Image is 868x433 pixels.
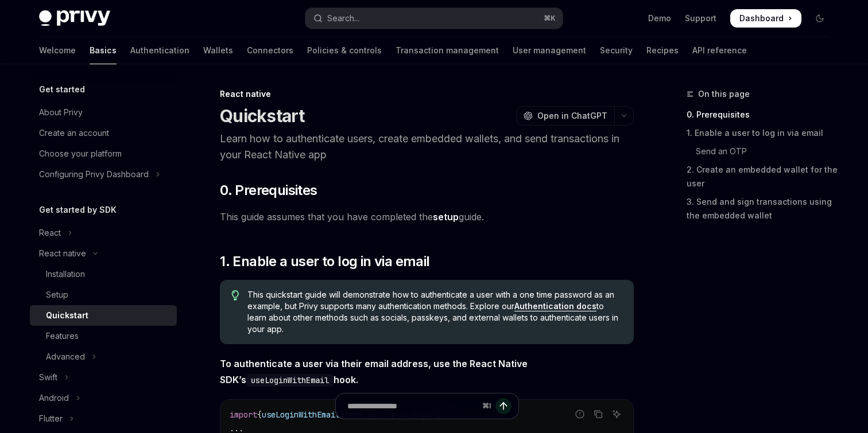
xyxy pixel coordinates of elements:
div: About Privy [39,106,83,119]
code: useLoginWithEmail [246,374,334,387]
div: Installation [46,267,85,281]
a: Connectors [247,37,293,64]
img: dark logo [39,10,110,26]
a: Setup [30,284,177,305]
h1: Quickstart [220,106,305,126]
button: Toggle React section [30,223,177,243]
div: React native [220,88,634,100]
a: Quickstart [30,305,177,326]
strong: To authenticate a user via their email address, use the React Native SDK’s hook. [220,358,528,385]
div: React [39,226,61,240]
div: Setup [46,288,68,302]
div: Flutter [39,412,63,426]
span: This guide assumes that you have completed the guide. [220,209,634,225]
button: Toggle Android section [30,388,177,408]
div: React native [39,247,86,260]
span: On this page [698,87,750,101]
button: Open in ChatGPT [516,106,614,126]
div: Configuring Privy Dashboard [39,167,149,181]
a: Choose your platform [30,143,177,164]
span: Dashboard [739,13,784,24]
a: Welcome [39,37,76,64]
span: ⌘ K [544,14,556,23]
a: Security [600,37,633,64]
a: Demo [648,13,671,24]
a: setup [433,211,459,223]
a: Policies & controls [307,37,382,64]
a: 2. Create an embedded wallet for the user [687,161,838,193]
a: Wallets [203,37,233,64]
div: Search... [327,11,359,25]
button: Toggle Advanced section [30,346,177,367]
a: Send an OTP [687,142,838,161]
svg: Tip [231,290,239,301]
button: Toggle Flutter section [30,408,177,429]
a: Authentication [130,37,189,64]
p: Learn how to authenticate users, create embedded wallets, and send transactions in your React Nat... [220,131,634,163]
span: 0. Prerequisites [220,181,317,200]
h5: Get started by SDK [39,203,117,217]
button: Send message [495,398,511,414]
a: Features [30,326,177,346]
a: API reference [692,37,747,64]
a: About Privy [30,102,177,123]
div: Features [46,329,79,343]
a: User management [513,37,586,64]
div: Swift [39,370,57,384]
a: Authentication docs [514,301,596,311]
div: Android [39,391,69,405]
button: Open search [305,8,563,29]
span: Open in ChatGPT [537,110,607,122]
div: Create an account [39,126,109,140]
span: 1. Enable a user to log in via email [220,252,429,271]
a: Basics [90,37,117,64]
a: Support [685,13,716,24]
button: Toggle Swift section [30,367,177,388]
div: Quickstart [46,309,88,322]
span: This quickstart guide will demonstrate how to authenticate a user with a one time password as an ... [247,289,622,335]
a: Recipes [646,37,679,64]
h5: Get started [39,83,85,96]
button: Toggle dark mode [811,9,829,28]
a: 1. Enable a user to log in via email [687,124,838,142]
a: Dashboard [730,9,801,28]
button: Toggle Configuring Privy Dashboard section [30,164,177,185]
a: Create an account [30,123,177,143]
button: Toggle React native section [30,243,177,264]
a: 3. Send and sign transactions using the embedded wallet [687,193,838,225]
div: Choose your platform [39,147,122,161]
input: Ask a question... [347,393,478,419]
div: Advanced [46,350,85,364]
a: Transaction management [396,37,499,64]
a: Installation [30,264,177,284]
a: 0. Prerequisites [687,106,838,124]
